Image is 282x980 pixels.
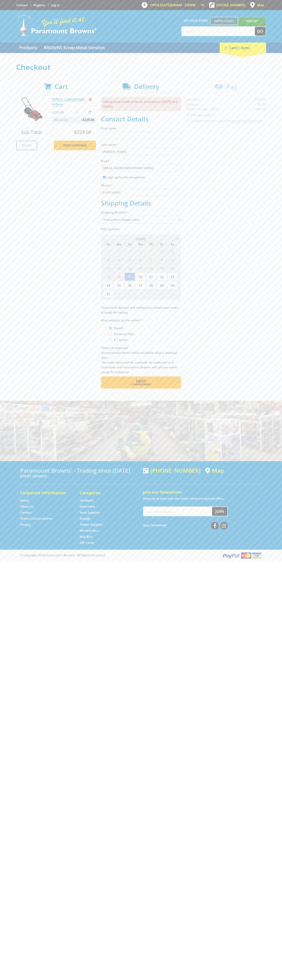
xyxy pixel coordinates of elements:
span: 1 [157,247,167,255]
button: Next Confirm order [101,376,181,389]
div: Stay Connected [143,520,228,530]
h5: Categories [80,490,131,496]
p: $229.00 [52,110,74,115]
button: Go [255,27,266,36]
span: 4 [146,290,156,298]
span: 5 [125,256,135,264]
h5: Join our Newsletter [143,489,262,495]
a: Log in [51,3,60,7]
span: 5 [157,290,167,298]
span: 9 [167,256,178,264]
a: Go to the Terms and Conditions page [20,516,52,521]
span: 8:00am - 5:00pm [170,3,196,7]
span: 19 [125,273,135,281]
span: 13 [135,264,146,272]
a: View a map of Gepps Cross location [205,467,224,474]
a: Go to the Machinery page [80,504,95,509]
span: $229.00 [74,129,91,135]
span: 3 [135,290,146,298]
a: Go to the Home page [20,498,29,503]
a: Go to the Timber Supplies page [80,522,103,527]
a: Go to the Contact page [16,3,28,7]
input: Please enter your telephone number. [101,189,181,196]
input: Your email address [144,507,212,516]
span: (1 item) [236,45,250,50]
label: Pick Up Date [101,227,181,231]
img: PETROL LAWNMOWER - 410mm [20,97,44,121]
h2: Contact Details [101,115,181,123]
span: 30 [167,281,178,289]
span: OPEN [DATE] [150,3,196,7]
span: 27 [135,281,146,289]
span: 7 [146,256,156,264]
img: PayPal, Mastercard, Visa accepted [222,552,262,559]
a: Go to the Privacy page [20,522,30,527]
a: Go to the BROWNS Scrap Metal Services page [41,43,108,53]
label: Phone [101,183,181,188]
input: Please enter your email address. [101,164,181,172]
label: Myself [112,325,125,332]
a: Gepps Cross [210,17,238,25]
label: Sign up for the newsletter [107,175,145,179]
span: 27 [103,247,113,255]
span: $229.00 [82,117,94,123]
span: 30 [135,247,146,255]
a: Go to the Wheelie Bins page [80,529,99,533]
img: Paramount Browns' [16,14,97,36]
a: Remove from cart [89,97,92,101]
input: Please enter your last name. [101,148,181,155]
input: Please enter your first name. [101,132,181,139]
h3: Paramount Browns' - Trading since [DATE] [20,467,139,474]
h5: Corporate Information [20,490,72,496]
label: Who will pick up the order? [101,318,181,323]
span: 23 [167,273,178,281]
span: 12 [125,264,135,272]
span: 31 [103,290,113,298]
a: Go to the Hardware page [80,498,94,503]
span: 10 [103,264,113,272]
span: 4 [114,256,124,264]
span: 3 [103,256,113,264]
button: Join [212,507,227,516]
span: 16 [167,264,178,272]
span: Set your store [181,17,210,24]
a: Go to the registration page [33,3,45,7]
label: A Courier [112,336,129,343]
span: 29 [125,247,135,255]
span: 6 [135,256,146,264]
span: Delivery [134,82,159,91]
label: Someone Else [112,330,135,337]
p: Item total: [52,117,96,123]
span: Th [146,242,156,247]
a: Go to the Gift Cards page [80,541,94,545]
span: [DATE] [136,237,146,241]
p: [STREET_ADDRESS] [20,474,139,479]
span: 21 [146,273,156,281]
span: 17 [103,273,113,281]
div: [PHONE_NUMBER] [143,467,201,474]
span: 11 [114,264,124,272]
span: 31 [146,247,156,255]
span: Fr [157,242,167,247]
span: 2 [125,290,135,298]
a: Keep Shopping [54,141,96,150]
label: First name [101,126,181,131]
span: Mo [114,242,124,247]
span: 26 [125,281,135,289]
a: Go to the Storage page [80,516,91,521]
a: Go to the Products page [16,43,40,53]
span: 28 [146,281,156,289]
span: 15 [157,264,167,272]
select: Please select a shipping method. [101,216,181,223]
span: Sa [167,242,178,247]
span: 28 [114,247,124,255]
span: Confirm order [110,383,172,386]
a: Go to the Contact page [20,510,32,515]
a: Go to the Steel Supplies page [80,510,100,515]
span: Su [103,242,113,247]
label: Shipping Method [101,210,181,215]
span: 6 [167,290,178,298]
span: 29 [157,281,167,289]
span: Sub Total [21,129,42,135]
span: 1 [114,290,124,298]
